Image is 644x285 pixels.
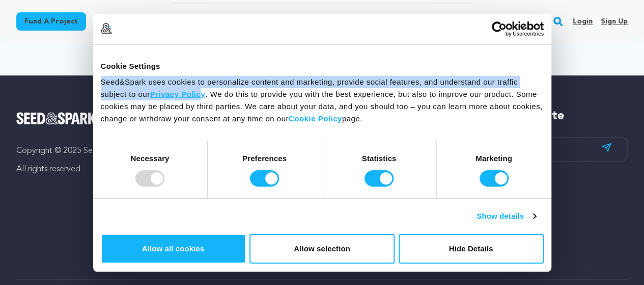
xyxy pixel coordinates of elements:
[601,13,628,30] a: Sign up
[475,154,512,163] strong: Marketing
[150,90,206,98] a: Privacy Policy
[101,23,112,34] img: logo
[573,13,593,30] a: Login
[362,154,397,163] strong: Statistics
[92,12,164,31] a: Start a project
[131,154,170,163] strong: Necessary
[16,145,177,157] p: Copyright © 2025 Seed&Spark
[455,21,544,36] a: Usercentrics Cookiebot - opens in a new window
[101,60,544,72] div: Cookie Settings
[242,154,287,163] strong: Preferences
[249,234,395,264] button: Allow selection
[477,210,536,222] a: Show details
[399,234,544,264] button: Hide Details
[16,12,86,31] a: Fund a project
[101,234,246,264] button: Allow all cookies
[16,112,177,124] a: Seed&Spark Homepage
[101,76,544,125] div: Seed&Spark uses cookies to personalize content and marketing, provide social features, and unders...
[289,114,342,123] a: Cookie Policy
[16,163,177,175] p: All rights reserved
[16,112,96,124] img: Seed&Spark Logo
